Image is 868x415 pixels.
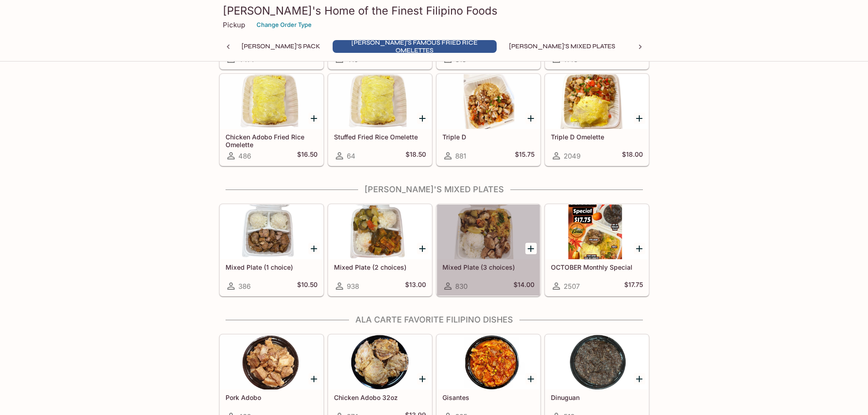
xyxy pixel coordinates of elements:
h5: $16.50 [297,150,318,161]
h5: Stuffed Fried Rice Omelette [334,133,426,141]
button: [PERSON_NAME]'s Mixed Plates [504,40,620,53]
span: 386 [238,282,251,291]
button: [PERSON_NAME]'s Pack [236,40,325,53]
button: Add OCTOBER Monthly Special [634,243,645,254]
h5: Dinuguan [551,394,643,401]
h5: $14.00 [514,281,534,292]
button: Add Gisantes [525,373,537,384]
h5: Triple D [442,133,534,141]
h5: Triple D Omelette [551,133,643,141]
a: OCTOBER Monthly Special2507$17.75 [545,204,649,296]
button: Add Chicken Adobo Fried Rice Omelette [308,113,320,124]
div: Chicken Adobo Fried Rice Omelette [220,74,323,129]
h5: Chicken Adobo 32oz [334,394,426,401]
h5: $15.75 [515,150,534,161]
button: Change Order Type [252,18,316,32]
h5: $18.00 [622,150,643,161]
h5: Mixed Plate (2 choices) [334,263,426,271]
a: Triple D Omelette2049$18.00 [545,74,649,166]
button: Add Triple D Omelette [634,113,645,124]
div: Stuffed Fried Rice Omelette [329,74,431,129]
h5: $10.50 [297,281,318,292]
span: 881 [455,152,466,160]
div: Dinuguan [545,335,648,389]
button: Add Dinuguan [634,373,645,384]
h5: $17.75 [624,281,643,292]
span: 64 [347,152,355,160]
button: Add Mixed Plate (1 choice) [308,243,320,254]
div: Chicken Adobo 32oz [329,335,431,389]
span: 486 [238,152,251,160]
a: Triple D881$15.75 [437,74,540,166]
h5: Mixed Plate (1 choice) [226,263,318,271]
h4: Ala Carte Favorite Filipino Dishes [219,315,649,325]
div: Mixed Plate (3 choices) [437,205,540,259]
h5: $18.50 [406,150,426,161]
h3: [PERSON_NAME]'s Home of the Finest Filipino Foods [223,4,646,18]
div: Triple D [437,74,540,129]
span: 938 [347,282,359,291]
h4: [PERSON_NAME]'s Mixed Plates [219,184,649,195]
a: Mixed Plate (2 choices)938$13.00 [328,204,432,296]
h5: $13.00 [405,281,426,292]
a: Stuffed Fried Rice Omelette64$18.50 [328,74,432,166]
button: Add Mixed Plate (2 choices) [417,243,428,254]
button: Add Triple D [525,113,537,124]
button: Add Chicken Adobo 32oz [417,373,428,384]
div: Mixed Plate (1 choice) [220,205,323,259]
button: Add Pork Adobo [308,373,320,384]
div: Triple D Omelette [545,74,648,129]
span: 2507 [564,282,580,291]
h5: Gisantes [442,394,534,401]
h5: Pork Adobo [226,394,318,401]
p: Pickup [223,20,245,29]
div: Pork Adobo [220,335,323,389]
button: Add Stuffed Fried Rice Omelette [417,113,428,124]
h5: Mixed Plate (3 choices) [442,263,534,271]
div: Gisantes [437,335,540,389]
button: Add Mixed Plate (3 choices) [525,243,537,254]
div: Mixed Plate (2 choices) [329,205,431,259]
a: Mixed Plate (3 choices)830$14.00 [437,204,540,296]
h5: Chicken Adobo Fried Rice Omelette [226,133,318,148]
a: Mixed Plate (1 choice)386$10.50 [220,204,324,296]
span: 830 [455,282,467,291]
button: Ala Carte Favorite Filipino Dishes [627,40,757,53]
a: Chicken Adobo Fried Rice Omelette486$16.50 [220,74,324,166]
button: [PERSON_NAME]'s Famous Fried Rice Omelettes [333,40,497,53]
span: 2049 [564,152,580,160]
div: OCTOBER Monthly Special [545,205,648,259]
h5: OCTOBER Monthly Special [551,263,643,271]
